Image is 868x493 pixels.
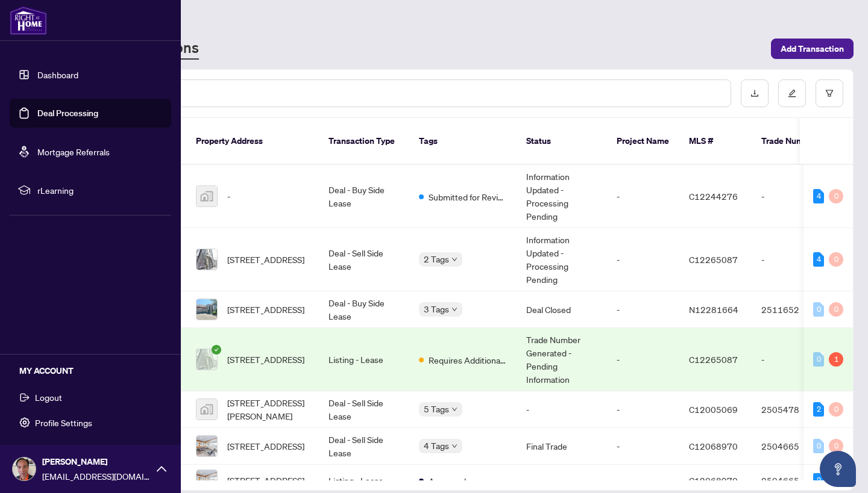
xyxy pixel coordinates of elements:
button: Logout [10,387,171,408]
td: Information Updated - Processing Pending [517,228,607,291]
td: - [752,165,836,228]
div: 0 [829,252,843,267]
span: filter [825,89,834,98]
th: Status [517,118,607,165]
img: thumbnail-img [197,186,217,206]
span: C12005069 [689,404,738,415]
div: 1 [829,352,843,367]
td: 2505478 [752,391,836,428]
th: Property Address [186,118,319,165]
span: Add Transaction [781,39,844,58]
th: Project Name [607,118,679,165]
td: Final Trade [517,428,607,465]
th: Transaction Type [319,118,409,165]
span: check-circle [212,345,221,355]
div: 0 [829,402,843,417]
td: Deal - Buy Side Lease [319,165,409,228]
th: MLS # [679,118,752,165]
td: - [607,328,679,391]
button: Profile Settings [10,412,171,433]
td: Information Updated - Processing Pending [517,165,607,228]
div: 0 [829,439,843,453]
span: down [451,406,458,412]
span: [EMAIL_ADDRESS][DOMAIN_NAME] [42,470,151,483]
td: 2504665 [752,428,836,465]
span: edit [788,89,796,98]
span: [STREET_ADDRESS] [227,439,304,453]
span: down [451,306,458,312]
span: Submitted for Review [429,190,507,203]
td: - [607,228,679,291]
td: - [607,165,679,228]
span: 4 Tags [424,439,449,453]
td: 2511652 [752,291,836,328]
img: thumbnail-img [197,299,217,320]
img: Profile Icon [13,457,36,480]
span: 3 Tags [424,302,449,316]
td: - [607,391,679,428]
img: thumbnail-img [197,249,217,270]
span: 5 Tags [424,402,449,416]
button: Add Transaction [771,39,854,59]
td: Deal - Sell Side Lease [319,391,409,428]
span: down [451,443,458,449]
span: download [750,89,759,98]
span: Approved [429,474,466,488]
span: [STREET_ADDRESS] [227,353,304,366]
button: Open asap [820,451,856,487]
span: Requires Additional Docs [429,353,507,367]
span: [STREET_ADDRESS] [227,474,304,487]
td: - [752,328,836,391]
span: N12281664 [689,304,738,315]
a: Mortgage Referrals [37,146,110,157]
td: - [607,428,679,465]
td: - [517,391,607,428]
span: C12068970 [689,475,738,486]
div: 2 [813,402,824,417]
td: Trade Number Generated - Pending Information [517,328,607,391]
img: thumbnail-img [197,399,217,420]
span: C12265087 [689,254,738,265]
th: Tags [409,118,517,165]
span: 2 Tags [424,252,449,266]
div: 2 [813,473,824,488]
span: Logout [35,388,62,407]
div: 4 [813,252,824,267]
div: 0 [813,439,824,453]
img: thumbnail-img [197,349,217,370]
button: download [741,79,769,107]
button: edit [778,79,806,107]
td: Deal - Buy Side Lease [319,291,409,328]
span: - [227,190,230,203]
td: Deal - Sell Side Lease [319,428,409,465]
span: [STREET_ADDRESS] [227,303,304,316]
span: [STREET_ADDRESS] [227,253,304,266]
span: C12265087 [689,354,738,365]
img: thumbnail-img [197,436,217,456]
td: Listing - Lease [319,328,409,391]
span: down [451,256,458,262]
h5: MY ACCOUNT [19,364,171,377]
td: Deal - Sell Side Lease [319,228,409,291]
span: C12244276 [689,191,738,202]
div: 0 [829,189,843,203]
td: - [752,228,836,291]
a: Dashboard [37,69,78,80]
div: 4 [813,189,824,203]
div: 0 [813,302,824,317]
span: Profile Settings [35,413,92,432]
td: - [607,291,679,328]
span: [STREET_ADDRESS][PERSON_NAME] [227,396,309,423]
a: Deal Processing [37,108,98,119]
img: logo [10,6,47,35]
div: 0 [813,352,824,367]
th: Trade Number [752,118,836,165]
span: C12068970 [689,441,738,451]
button: filter [816,79,843,107]
td: Deal Closed [517,291,607,328]
span: rLearning [37,184,163,197]
div: 0 [829,302,843,317]
span: [PERSON_NAME] [42,455,151,468]
img: thumbnail-img [197,470,217,491]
